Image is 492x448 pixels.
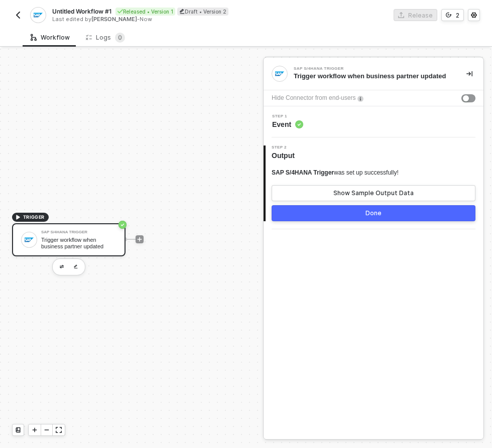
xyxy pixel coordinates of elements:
[115,33,125,43] sup: 0
[12,9,24,21] button: back
[44,427,50,433] span: icon-minus
[137,236,143,242] span: icon-play
[264,145,483,221] div: Step 2Output SAP S/4HANA Triggerwas set up successfully!Show Sample Output DataDone
[91,16,137,23] span: [PERSON_NAME]
[115,8,175,16] div: Released • Version 1
[56,427,62,433] span: icon-expand
[272,93,355,103] div: Hide Connector from end-users
[466,71,472,77] span: icon-collapse-right
[272,169,399,177] div: was set up successfully!
[179,9,185,14] span: icon-edit
[52,7,111,16] span: Untitled Workflow #1
[74,264,78,269] img: edit-cred
[394,9,437,21] button: Release
[177,8,228,16] div: Draft • Version 2
[52,16,245,23] div: Last edited by - Now
[272,205,475,221] button: Done
[60,265,64,268] img: edit-cred
[294,72,450,81] div: Trigger workflow when business partner updated
[56,261,68,273] button: edit-cred
[441,9,464,21] button: 2
[23,213,45,221] span: TRIGGER
[34,11,42,20] img: integration-icon
[15,214,21,220] span: icon-play
[41,230,116,234] div: SAP S/4HANA Trigger
[25,235,34,244] img: icon
[471,12,477,18] span: icon-settings
[446,12,452,18] span: icon-versioning
[333,189,414,197] div: Show Sample Output Data
[294,67,444,71] div: SAP S/4HANA Trigger
[272,169,334,176] span: SAP S/4HANA Trigger
[86,33,125,43] div: Logs
[31,34,70,42] div: Workflow
[272,114,303,118] span: Step 1
[264,114,483,129] div: Step 1Event
[70,261,82,273] button: edit-cred
[41,237,116,249] div: Trigger workflow when business partner updated
[272,119,303,129] span: Event
[118,221,127,229] span: icon-success-page
[456,11,459,20] div: 2
[14,11,22,19] img: back
[275,69,284,78] img: integration-icon
[365,209,382,217] div: Done
[272,185,475,201] button: Show Sample Output Data
[32,427,38,433] span: icon-play
[357,96,363,102] img: icon-info
[272,145,299,150] span: Step 2
[272,151,299,161] span: Output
